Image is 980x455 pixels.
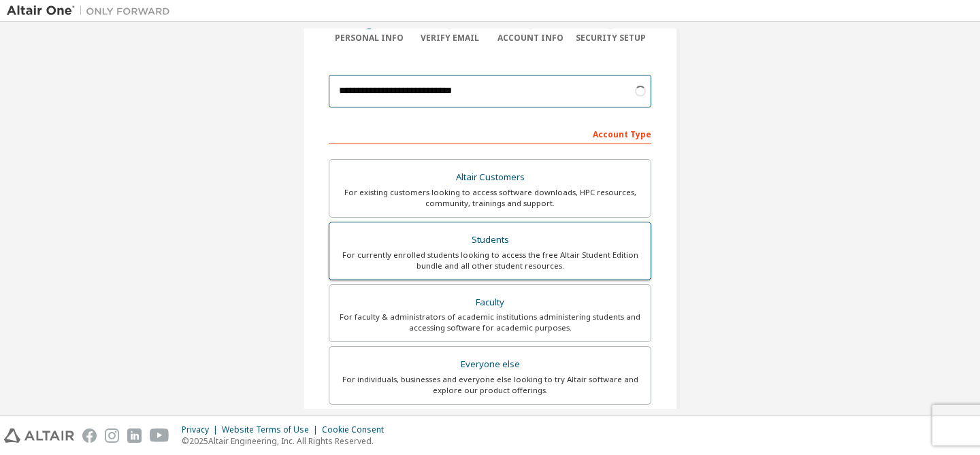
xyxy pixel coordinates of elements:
[338,374,642,396] div: For individuals, businesses and everyone else looking to try Altair software and explore our prod...
[338,355,642,374] div: Everyone else
[182,424,222,435] div: Privacy
[329,33,410,44] div: Personal Info
[338,250,642,271] div: For currently enrolled students looking to access the free Altair Student Edition bundle and all ...
[150,428,169,443] img: youtube.svg
[338,293,642,312] div: Faculty
[338,231,642,250] div: Students
[571,33,652,44] div: Security Setup
[127,428,142,443] img: linkedin.svg
[222,424,322,435] div: Website Terms of Use
[322,424,392,435] div: Cookie Consent
[105,428,119,443] img: instagram.svg
[329,122,651,144] div: Account Type
[338,168,642,187] div: Altair Customers
[182,435,392,447] p: © 2025 Altair Engineering, Inc. All Rights Reserved.
[7,4,177,18] img: Altair One
[82,428,97,443] img: facebook.svg
[490,33,571,44] div: Account Info
[338,187,642,209] div: For existing customers looking to access software downloads, HPC resources, community, trainings ...
[410,33,491,44] div: Verify Email
[338,311,642,333] div: For faculty & administrators of academic institutions administering students and accessing softwa...
[4,428,74,443] img: altair_logo.svg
